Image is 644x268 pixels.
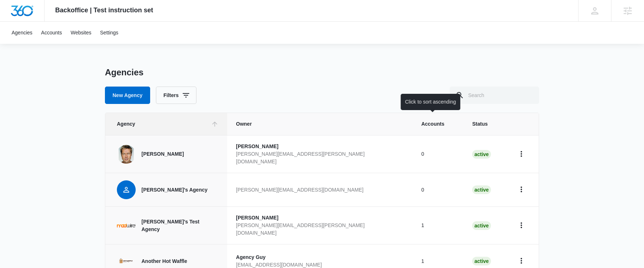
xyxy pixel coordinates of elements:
[450,87,539,104] input: Search
[117,145,219,164] a: [PERSON_NAME]
[141,218,219,233] p: [PERSON_NAME]'s Test Agency
[472,120,488,128] span: Status
[55,7,153,14] span: Backoffice | Test instruction set
[141,186,208,194] p: [PERSON_NAME]'s Agency
[66,22,96,44] a: Websites
[141,150,184,158] p: [PERSON_NAME]
[117,216,219,235] a: [PERSON_NAME]'s Test Agency
[236,254,404,261] p: Agency Guy
[412,173,463,206] td: 0
[472,221,491,230] div: active
[117,120,208,128] span: Agency
[412,135,463,173] td: 0
[472,185,491,194] div: active
[117,180,219,199] a: [PERSON_NAME]'s Agency
[105,67,144,78] h1: Agencies
[401,94,461,110] div: Click to sort ascending
[236,143,404,150] p: [PERSON_NAME]
[516,219,527,231] button: Home
[472,150,491,159] div: active
[105,87,150,104] a: New Agency
[421,120,444,128] span: Accounts
[236,120,404,128] span: Owner
[7,22,37,44] a: Agencies
[472,257,491,265] div: active
[236,222,404,237] p: [PERSON_NAME][EMAIL_ADDRESS][PERSON_NAME][DOMAIN_NAME]
[141,257,187,265] p: Another Hot Waffle
[236,150,404,166] p: [PERSON_NAME][EMAIL_ADDRESS][PERSON_NAME][DOMAIN_NAME]
[516,148,527,160] button: Home
[516,255,527,267] button: Home
[236,214,404,222] p: [PERSON_NAME]
[236,186,404,194] p: [PERSON_NAME][EMAIL_ADDRESS][DOMAIN_NAME]
[96,22,123,44] a: Settings
[156,87,196,104] button: Filters
[37,22,67,44] a: Accounts
[516,184,527,195] button: Home
[412,206,463,244] td: 1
